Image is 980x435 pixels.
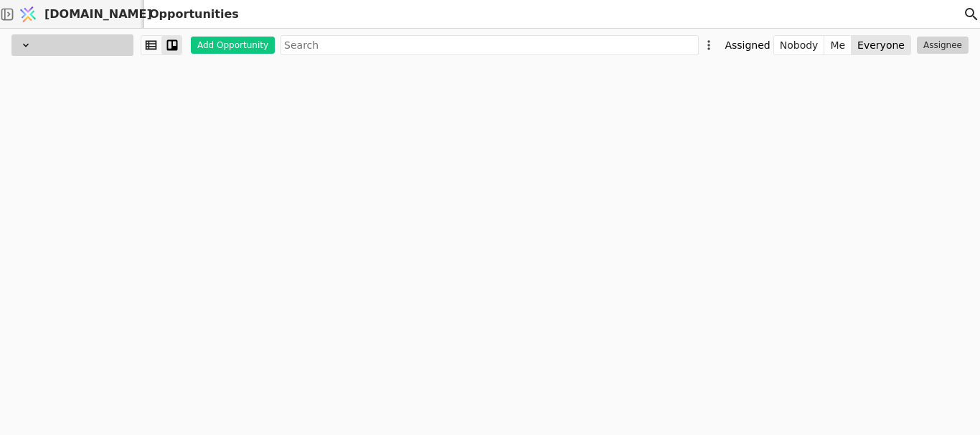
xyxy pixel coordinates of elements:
[852,35,910,55] button: Everyone
[191,37,275,54] button: Add Opportunity
[824,35,852,55] button: Me
[182,37,275,54] a: Add Opportunity
[44,6,152,23] span: [DOMAIN_NAME]
[14,1,143,28] a: [DOMAIN_NAME]
[774,35,825,55] button: Nobody
[17,1,39,28] img: Logo
[917,37,969,54] button: Assignee
[725,35,770,55] div: Assigned
[143,6,239,23] h2: Opportunities
[281,35,699,55] input: Search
